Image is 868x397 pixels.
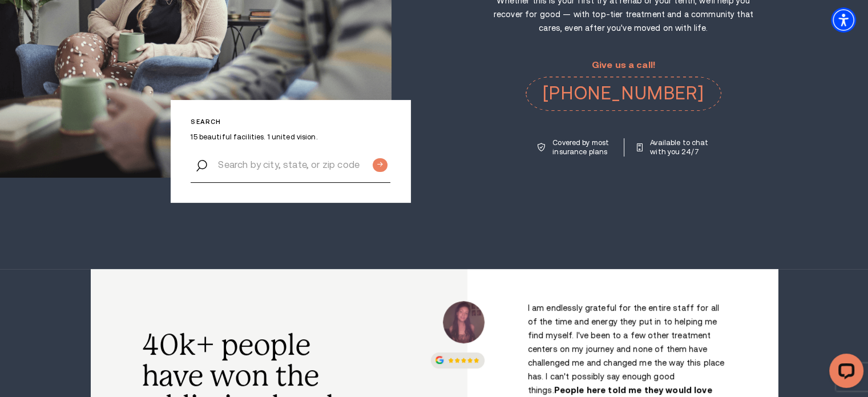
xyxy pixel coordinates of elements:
input: Search by city, state, or zip code [191,146,390,183]
a: call 866.970.5102 [526,77,721,111]
p: Available to chat with you 24/7 [650,138,709,157]
a: Covered by most insurance plans [537,138,612,157]
p: Search [191,118,390,126]
iframe: LiveChat chat widget [820,349,868,397]
input: Submit button [373,158,387,172]
a: Available to chat with you 24/7 [636,138,709,157]
p: 15 beautiful facilities. 1 united vision. [191,133,390,142]
div: Accessibility Menu [831,7,856,33]
p: Give us a call! [526,60,721,70]
p: Covered by most insurance plans [552,138,612,157]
